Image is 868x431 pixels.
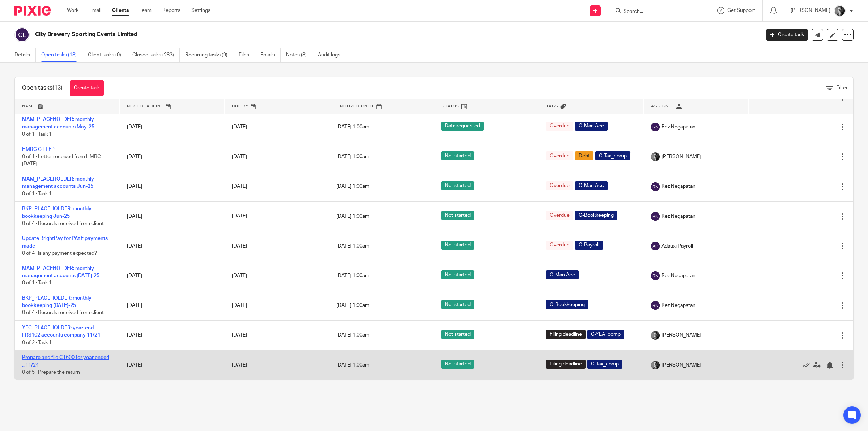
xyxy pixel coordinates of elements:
[318,48,346,62] a: Audit logs
[441,211,474,220] span: Not started
[22,191,52,197] span: 0 of 1 · Task 1
[441,360,474,369] span: Not started
[623,9,688,15] input: Search
[442,104,460,108] span: Status
[546,211,573,220] span: Overdue
[120,291,225,320] td: [DATE]
[22,310,104,316] span: 0 of 4 · Records received from client
[441,300,474,309] span: Not started
[546,270,579,279] span: C-Man Acc
[22,177,94,189] a: MAM_PLACEHOLDER: monthly management accounts Jun-25
[651,212,660,221] img: svg%3E
[22,132,52,137] span: 0 of 1 · Task 1
[441,181,474,190] span: Not started
[587,360,622,369] span: C-Tax_comp
[132,48,180,62] a: Closed tasks (283)
[336,244,369,249] span: [DATE] 1:00am
[546,241,573,250] span: Overdue
[120,172,225,201] td: [DATE]
[546,300,588,309] span: C-Bookkeeping
[546,151,573,160] span: Overdue
[836,85,848,90] span: Filter
[41,48,82,62] a: Open tasks (13)
[22,370,80,375] span: 0 of 5 · Prepare the return
[546,360,586,369] span: Filing deadline
[120,142,225,172] td: [DATE]
[232,184,247,189] span: [DATE]
[88,48,127,62] a: Client tasks (0)
[232,244,247,249] span: [DATE]
[441,241,474,250] span: Not started
[651,331,660,340] img: DSC_9061-3.jpg
[651,123,660,131] img: svg%3E
[803,362,813,369] a: Mark as done
[546,181,573,190] span: Overdue
[661,272,695,279] span: Rez Negapatan
[232,214,247,219] span: [DATE]
[22,84,63,92] h1: Open tasks
[834,5,846,17] img: DSC_9061-3.jpg
[336,273,369,278] span: [DATE] 1:00am
[140,7,152,14] a: Team
[651,361,660,369] img: DSC_9061-3.jpg
[546,104,558,108] span: Tags
[727,8,755,13] span: Get Support
[661,213,695,220] span: Rez Negapatan
[120,261,225,291] td: [DATE]
[575,151,593,160] span: Debt
[232,303,247,308] span: [DATE]
[661,123,695,131] span: Rez Negapatan
[22,266,99,278] a: MAM_PLACEHOLDER: monthly management accounts [DATE]-25
[661,242,693,250] span: Adauxi Payroll
[661,331,701,339] span: [PERSON_NAME]
[70,80,104,96] a: Create task
[441,122,484,131] span: Data requested
[575,122,608,131] span: C-Man Acc
[22,147,55,152] a: HMRC CT LFP
[651,182,660,191] img: svg%3E
[336,124,369,130] span: [DATE] 1:00am
[232,273,247,278] span: [DATE]
[546,330,586,339] span: Filing deadline
[232,333,247,338] span: [DATE]
[67,7,78,14] a: Work
[441,330,474,339] span: Not started
[14,48,36,62] a: Details
[651,152,660,161] img: DSC_9061-3.jpg
[575,241,603,250] span: C-Payroll
[661,183,695,190] span: Rez Negapatan
[260,48,281,62] a: Emails
[185,48,233,62] a: Recurring tasks (9)
[112,7,129,14] a: Clients
[766,29,808,41] a: Create task
[441,151,474,160] span: Not started
[52,85,63,91] span: (13)
[120,112,225,142] td: [DATE]
[22,355,109,367] a: Prepare and file CT600 for year ended ...11/24
[441,270,474,279] span: Not started
[232,124,247,130] span: [DATE]
[336,184,369,189] span: [DATE] 1:00am
[575,181,608,190] span: C-Man Acc
[239,48,255,62] a: Files
[651,271,660,280] img: svg%3E
[232,154,247,159] span: [DATE]
[22,117,94,129] a: MAM_PLACEHOLDER: monthly management accounts May-25
[22,206,92,219] a: BKP_PLACEHOLDER: monthly bookkeeping Jun-25
[651,242,660,250] img: svg%3E
[22,251,97,256] span: 0 of 4 · Is any payment expected?
[546,122,573,131] span: Overdue
[651,301,660,310] img: svg%3E
[661,153,701,160] span: [PERSON_NAME]
[14,27,30,42] img: svg%3E
[14,6,51,16] img: Pixie
[336,154,369,159] span: [DATE] 1:00am
[791,7,830,14] p: [PERSON_NAME]
[120,202,225,231] td: [DATE]
[22,221,104,226] span: 0 of 4 · Records received from client
[336,333,369,338] span: [DATE] 1:00am
[661,302,695,309] span: Rez Negapatan
[191,7,210,14] a: Settings
[120,350,225,380] td: [DATE]
[22,154,101,167] span: 0 of 1 · Letter received from HMRC [DATE]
